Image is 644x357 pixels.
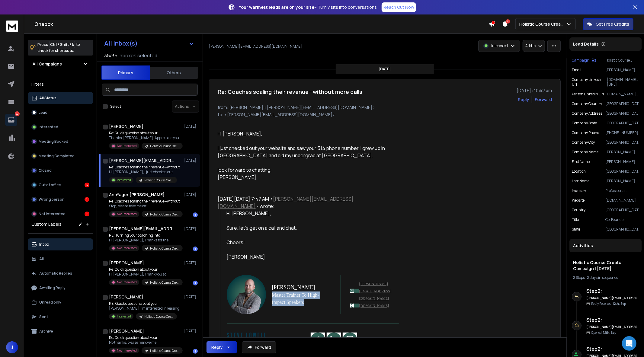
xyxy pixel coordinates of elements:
p: Closed [39,168,52,173]
h1: [PERSON_NAME] [109,123,143,129]
p: [DATE] [184,226,198,231]
p: Re: Coaches scaling their revenue—without [109,199,181,204]
button: Closed [28,164,93,177]
button: Awaiting Reply [28,282,93,294]
p: [DATE] [184,192,198,197]
p: Holistic Course Creator Campaign | [DATE] [150,246,179,251]
p: [DATE] [379,67,391,72]
button: All Status [28,92,93,104]
p: Not Interested [117,348,137,353]
button: J [6,341,18,353]
button: Others [150,66,198,79]
p: Country [572,208,585,212]
img: steve1-1-800x801-1.png [227,275,266,314]
p: Hi [PERSON_NAME], Thank you so [109,272,181,277]
p: Holistic Course Creator [519,21,566,27]
p: [PERSON_NAME] [605,159,639,164]
h6: [PERSON_NAME][EMAIL_ADDRESS][DOMAIN_NAME] [586,325,639,329]
p: Automatic Replies [39,271,72,276]
p: Not Interested [117,144,137,148]
p: Company Country [572,101,602,106]
div: [DATE][DATE] 7:47 AM < > wrote: [218,195,394,210]
p: – Turn visits into conversations [239,4,377,10]
button: Forward [242,341,276,353]
button: Not Interested18 [28,208,93,220]
h6: Step 2 : [586,316,639,324]
p: Interested [491,43,508,48]
div: | [573,275,638,280]
a: [DOMAIN_NAME] [359,304,389,308]
p: Interested [39,125,58,129]
h3: Custom Labels [31,221,62,227]
p: Campaign [572,58,589,63]
p: Meeting Completed [39,154,75,158]
p: Re: Quick question about your [109,131,181,135]
p: [PERSON_NAME][EMAIL_ADDRESS][DOMAIN_NAME] [209,44,302,49]
p: [GEOGRAPHIC_DATA] [605,208,639,212]
p: Archive [39,329,53,334]
img: Steve-Lowell-Logo-Files_06384e-small.png [227,333,266,338]
p: title [572,217,579,222]
div: 1 [193,247,198,251]
p: All Status [39,96,56,100]
p: Company Linkedin Url [572,77,607,87]
button: Sent [28,311,93,323]
p: Add to [525,43,536,48]
p: Reach Out Now [383,4,414,10]
div: [PERSON_NAME] [218,174,394,181]
a: Reach Out Now [382,2,416,12]
button: Lead [28,107,93,119]
p: Out of office [39,183,61,187]
p: Holistic Course Creator Campaign | [DATE] [150,280,179,285]
button: Campaign [572,58,596,63]
h1: Holistic Course Creator Campaign | [DATE] [573,260,638,272]
div: Hi [PERSON_NAME], [218,130,394,137]
p: [GEOGRAPHIC_DATA] [605,121,639,126]
button: Primary [101,65,150,80]
p: First Name [572,159,590,164]
h1: All Inbox(s) [104,40,138,46]
button: Out of office3 [28,179,93,191]
button: Reply [207,341,237,353]
h6: Step 2 : [586,287,639,295]
p: [DOMAIN_NAME] [605,198,639,203]
div: 18 [85,212,89,216]
h1: [PERSON_NAME] [109,294,143,300]
p: Company State [572,121,597,126]
h6: Step 2 : [586,345,639,352]
h1: All Campaigns [33,61,62,67]
p: Thanks, [PERSON_NAME]. Appreciate you reaching [109,135,181,140]
p: industry [572,188,586,193]
h1: [PERSON_NAME] [109,260,144,266]
p: Company Name [572,150,598,155]
p: [DATE] [184,260,198,265]
h3: Filters [28,80,93,88]
p: Holistic Course Creator Campaign | [DATE] [144,178,173,183]
button: All Inbox(s) [99,37,199,49]
p: [DATE] [184,124,198,129]
button: Wrong person1 [28,193,93,206]
div: Reply [211,344,223,350]
a: 22 [5,114,17,126]
span: 12th, Sep [603,330,616,335]
p: Holistic Course Creator Campaign | [DATE] [605,58,639,63]
p: Hi [PERSON_NAME], Thanks for the [109,238,181,243]
p: [PHONE_NUMBER] [605,130,639,135]
img: linkedin [327,333,341,347]
p: Awaiting Reply [39,285,66,290]
p: Not Interested [117,212,137,216]
p: Company Address [572,111,602,116]
p: Re: Quick question about your [109,267,181,272]
p: [DATE] [184,329,198,333]
p: Last Name [572,179,589,183]
h1: [PERSON_NAME][EMAIL_ADDRESS][DOMAIN_NAME] [109,226,175,232]
p: Hi [PERSON_NAME], I just checked out [109,170,180,174]
span: 12th, Sep [613,301,626,306]
p: Interested [117,178,131,182]
button: Inbox [28,238,93,250]
p: No thanks, please remove me. [109,340,181,345]
p: Person Linkedin Url [572,92,604,97]
span: 2 days in sequence [587,275,618,280]
p: [DATE] : 10:52 am [517,88,552,94]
